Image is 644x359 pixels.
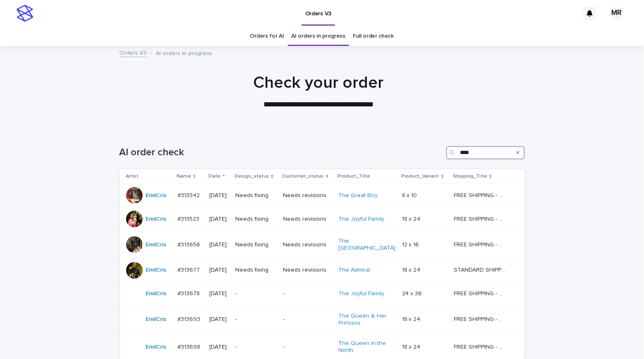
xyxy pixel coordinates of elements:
[339,238,396,252] a: The [GEOGRAPHIC_DATA]
[402,214,422,223] p: 18 x 24
[120,231,525,259] tr: EmilCris #313656#313656 [DATE]Needs fixingNeeds revisionsThe [GEOGRAPHIC_DATA] 12 x 1612 x 16 FRE...
[283,192,332,199] p: Needs revisions
[146,216,167,223] a: EmilCris
[235,267,276,274] p: Needs fixing
[402,342,422,351] p: 18 x 24
[610,7,623,20] div: MR
[235,216,276,223] p: Needs fixing
[209,344,229,351] p: [DATE]
[126,172,139,181] p: Artist
[120,282,525,306] tr: EmilCris #313678#313678 [DATE]--The Joyful Family 24 x 3624 x 36 FREE SHIPPING - preview in 1-2 b...
[116,73,521,93] h1: Check your order
[283,267,332,274] p: Needs revisions
[209,290,229,297] p: [DATE]
[235,192,276,199] p: Needs fixing
[156,48,213,57] p: AI orders in progress
[208,172,220,181] p: Date
[120,48,147,57] a: Orders V3
[402,240,421,248] p: 12 x 16
[235,241,276,248] p: Needs fixing
[454,190,507,199] p: FREE SHIPPING - preview in 1-2 business days, after your approval delivery will take 5-10 b.d.
[353,27,394,46] a: Full order check
[283,241,332,248] p: Needs revisions
[250,27,284,46] a: Orders for AI
[146,344,167,351] a: EmilCris
[283,316,332,323] p: -
[339,267,371,274] a: The Admiral
[235,344,276,351] p: -
[146,290,167,297] a: EmilCris
[338,172,371,181] p: Product_Title
[209,316,229,323] p: [DATE]
[292,27,346,46] a: AI orders in progress
[177,342,202,351] p: #313698
[402,190,419,199] p: 8 x 10
[177,190,201,199] p: #313342
[146,241,167,248] a: EmilCris
[120,258,525,282] tr: EmilCris #313677#313677 [DATE]Needs fixingNeeds revisionsThe Admiral 18 x 2418 x 24 STANDARD SHIP...
[339,290,385,297] a: The Joyful Family
[339,192,378,199] a: The Great Boy
[402,265,422,274] p: 18 x 24
[283,290,332,297] p: -
[454,342,507,351] p: FREE SHIPPING - preview in 1-2 business days, after your approval delivery will take 5-10 b.d.
[177,172,191,181] p: Name
[282,172,324,181] p: Customer_status
[17,5,33,22] img: stacker-logo-s-only.png
[402,289,424,297] p: 24 x 36
[339,340,390,354] a: The Queen in the North
[235,316,276,323] p: -
[339,216,385,223] a: The Joyful Family
[283,344,332,351] p: -
[454,240,507,248] p: FREE SHIPPING - preview in 1-2 business days, after your approval delivery will take 5-10 b.d.
[177,214,201,223] p: #313523
[177,240,202,248] p: #313656
[454,289,507,297] p: FREE SHIPPING - preview in 1-2 business days, after your approval delivery will take 5-10 b.d.
[146,267,167,274] a: EmilCris
[177,265,201,274] p: #313677
[402,314,422,323] p: 18 x 24
[339,313,390,327] a: The Queen & Her Princess
[120,147,443,159] h1: AI order check
[453,172,487,181] p: Shipping_Title
[235,172,269,181] p: Design_status
[401,172,439,181] p: Product_Variant
[209,241,229,248] p: [DATE]
[146,316,167,323] a: EmilCris
[454,314,507,323] p: FREE SHIPPING - preview in 1-2 business days, after your approval delivery will take 5-10 b.d.
[454,214,507,223] p: FREE SHIPPING - preview in 1-2 business days, after your approval delivery will take 5-10 b.d.
[120,306,525,333] tr: EmilCris #313693#313693 [DATE]--The Queen & Her Princess 18 x 2418 x 24 FREE SHIPPING - preview i...
[235,290,276,297] p: -
[120,207,525,231] tr: EmilCris #313523#313523 [DATE]Needs fixingNeeds revisionsThe Joyful Family 18 x 2418 x 24 FREE SH...
[446,146,525,159] input: Search
[209,267,229,274] p: [DATE]
[283,216,332,223] p: Needs revisions
[209,216,229,223] p: [DATE]
[120,184,525,207] tr: EmilCris #313342#313342 [DATE]Needs fixingNeeds revisionsThe Great Boy 8 x 108 x 10 FREE SHIPPING...
[177,289,201,297] p: #313678
[146,192,167,199] a: EmilCris
[177,314,202,323] p: #313693
[454,265,507,274] p: STANDARD SHIPPING - Up to 4 weeks
[209,192,229,199] p: [DATE]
